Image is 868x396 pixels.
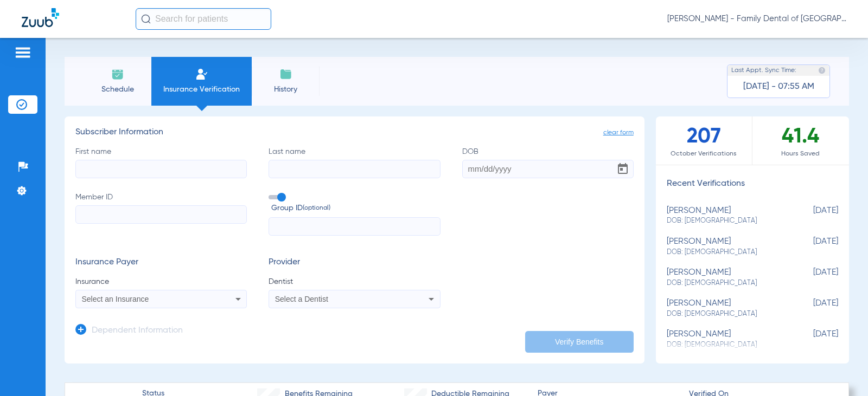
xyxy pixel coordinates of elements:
[667,216,784,226] span: DOB: [DEMOGRAPHIC_DATA]
[752,116,849,165] div: 41.4
[752,148,849,159] span: Hours Saved
[784,237,838,257] span: [DATE]
[195,68,208,81] img: Manual Insurance Verification
[141,14,151,24] img: Search Icon
[75,127,634,138] h3: Subscriber Information
[159,84,244,95] span: Insurance Verification
[14,46,31,59] img: hamburger-icon
[75,192,247,236] label: Member ID
[525,331,634,353] button: Verify Benefits
[784,206,838,226] span: [DATE]
[269,276,440,287] span: Dentist
[271,203,440,214] span: Group ID
[784,329,838,349] span: [DATE]
[667,237,784,257] div: [PERSON_NAME]
[667,309,784,319] span: DOB: [DEMOGRAPHIC_DATA]
[667,278,784,288] span: DOB: [DEMOGRAPHIC_DATA]
[784,268,838,288] span: [DATE]
[656,179,849,190] h3: Recent Verifications
[743,81,814,92] span: [DATE] - 07:55 AM
[667,206,784,226] div: [PERSON_NAME]
[603,127,634,138] span: clear form
[275,295,328,303] span: Select a Dentist
[731,65,796,76] span: Last Appt. Sync Time:
[269,257,440,268] h3: Provider
[667,248,784,257] span: DOB: [DEMOGRAPHIC_DATA]
[75,146,247,178] label: First name
[269,146,440,178] label: Last name
[22,8,59,27] img: Zuub Logo
[82,295,149,303] span: Select an Insurance
[656,148,752,159] span: October Verifications
[111,68,124,81] img: Schedule
[667,268,784,288] div: [PERSON_NAME]
[667,14,846,24] span: [PERSON_NAME] - Family Dental of [GEOGRAPHIC_DATA]
[462,146,634,178] label: DOB
[75,205,247,224] input: Member ID
[784,298,838,319] span: [DATE]
[269,160,440,178] input: Last name
[75,257,247,268] h3: Insurance Payer
[279,68,292,81] img: History
[260,84,311,95] span: History
[656,116,752,165] div: 207
[462,160,634,178] input: DOBOpen calendar
[612,158,634,180] button: Open calendar
[92,84,143,95] span: Schedule
[75,160,247,178] input: First name
[75,276,247,287] span: Insurance
[303,203,330,214] small: (optional)
[667,329,784,349] div: [PERSON_NAME]
[818,67,826,74] img: last sync help info
[92,326,183,336] h3: Dependent Information
[667,298,784,319] div: [PERSON_NAME]
[136,8,271,30] input: Search for patients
